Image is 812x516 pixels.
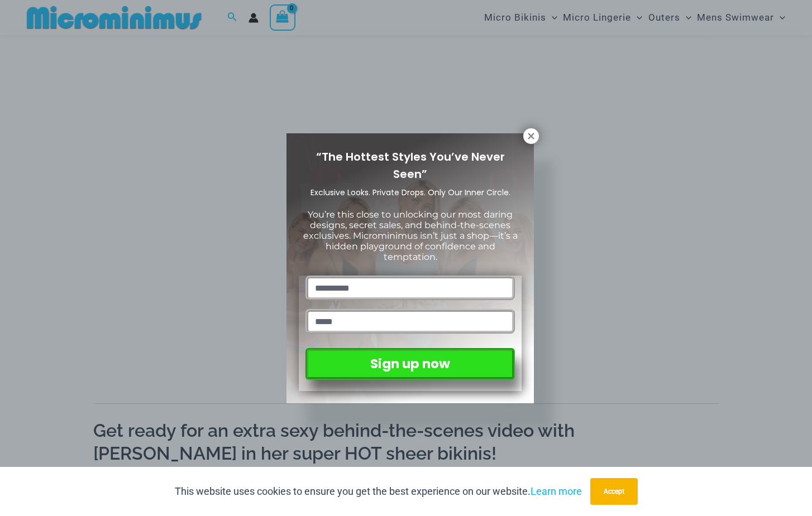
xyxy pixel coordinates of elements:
[590,478,638,505] button: Accept
[531,485,582,497] a: Learn more
[316,149,505,182] span: “The Hottest Styles You’ve Never Seen”
[175,483,582,500] p: This website uses cookies to ensure you get the best experience on our website.
[305,348,515,380] button: Sign up now
[303,209,518,263] span: You’re this close to unlocking our most daring designs, secret sales, and behind-the-scenes exclu...
[523,128,539,144] button: Close
[311,187,510,198] span: Exclusive Looks. Private Drops. Only Our Inner Circle.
